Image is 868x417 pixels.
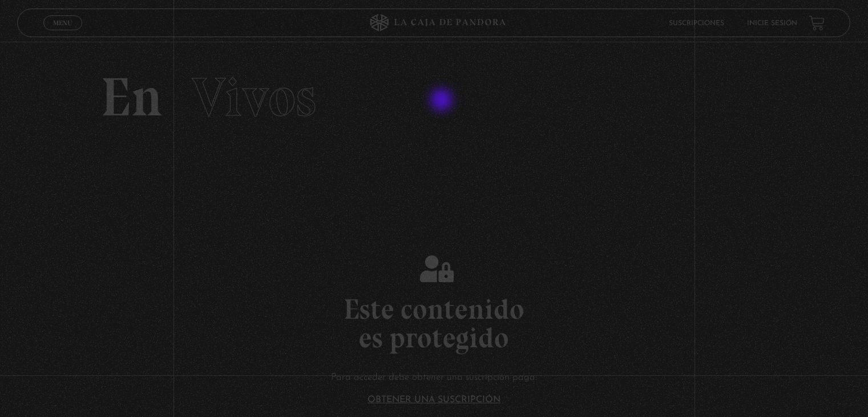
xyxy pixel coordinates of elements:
[368,395,500,404] a: Obtener una suscripción
[192,65,316,130] span: Vivos
[54,19,72,26] span: Menu
[669,19,725,26] a: Suscripciones
[50,29,76,37] span: Cerrar
[100,70,767,125] h2: En
[809,15,825,30] a: View your shopping cart
[748,19,798,26] a: Inicie sesión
